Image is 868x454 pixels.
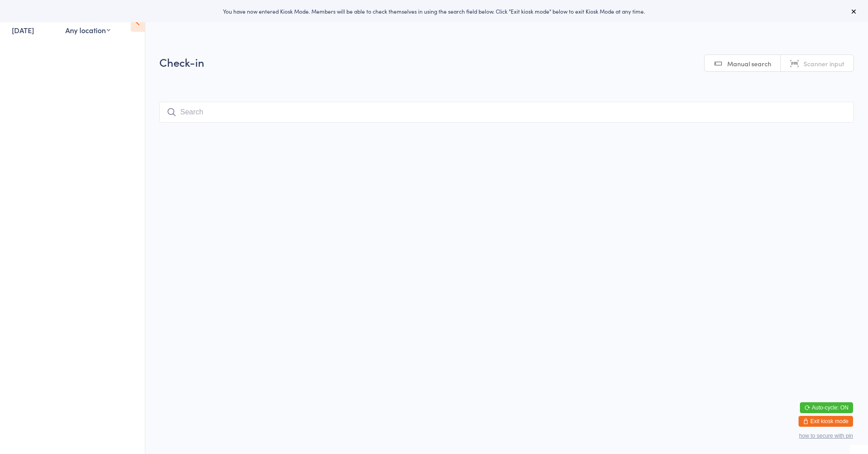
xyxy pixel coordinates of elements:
[12,25,34,35] a: [DATE]
[159,102,854,123] input: Search
[727,59,771,68] span: Manual search
[159,54,854,69] h2: Check-in
[800,402,853,413] button: Auto-cycle: ON
[15,7,853,15] div: You have now entered Kiosk Mode. Members will be able to check themselves in using the search fie...
[804,59,844,68] span: Scanner input
[799,416,853,427] button: Exit kiosk mode
[799,433,853,439] button: how to secure with pin
[65,25,110,35] div: Any location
